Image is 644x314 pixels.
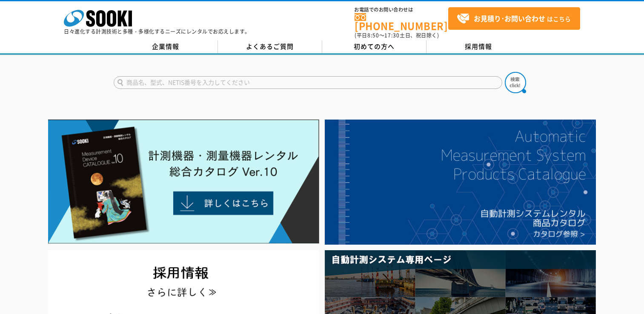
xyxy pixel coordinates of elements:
[384,31,400,39] span: 17:30
[355,7,448,12] span: お電話でのお問い合わせは
[114,40,218,53] a: 企業情報
[218,40,322,53] a: よくあるご質問
[325,120,596,245] img: 自動計測システムカタログ
[505,72,526,93] img: btn_search.png
[355,13,448,31] a: [PHONE_NUMBER]
[457,12,571,25] span: はこちら
[48,120,319,244] img: Catalog Ver10
[474,13,545,23] strong: お見積り･お問い合わせ
[367,31,379,39] span: 8:50
[64,29,250,34] p: 日々進化する計測技術と多種・多様化するニーズにレンタルでお応えします。
[355,31,439,39] span: (平日 ～ 土日、祝日除く)
[354,42,395,51] span: 初めての方へ
[322,40,426,53] a: 初めての方へ
[426,40,531,53] a: 採用情報
[448,7,580,30] a: お見積り･お問い合わせはこちら
[114,76,502,89] input: 商品名、型式、NETIS番号を入力してください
